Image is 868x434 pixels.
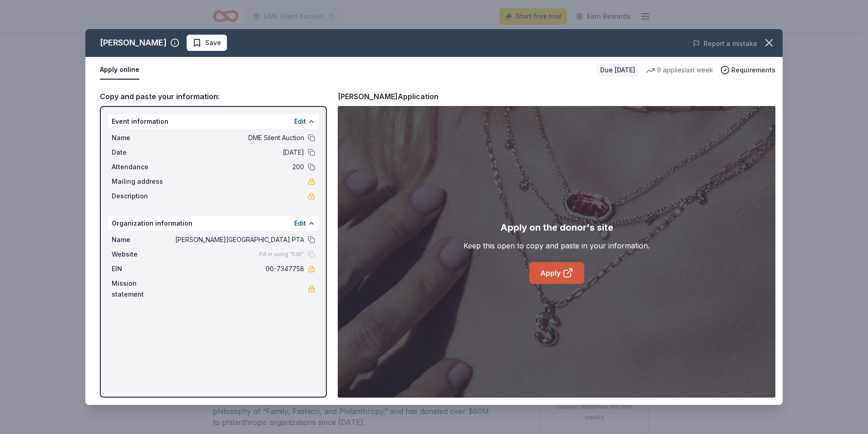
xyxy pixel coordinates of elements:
span: [PERSON_NAME][GEOGRAPHIC_DATA] PTA [173,234,304,245]
span: Mission statement [112,278,173,300]
button: Edit [294,116,306,127]
span: EIN [112,263,173,274]
span: Mailing address [112,176,173,187]
div: Due [DATE] [597,64,639,76]
div: Keep this open to copy and paste in your information. [464,240,650,251]
button: Save [187,35,227,51]
div: [PERSON_NAME] [100,35,167,50]
span: Date [112,147,173,158]
span: Website [112,249,173,260]
button: Report a mistake [693,38,757,49]
div: Organization information [108,216,319,231]
div: Apply on the donor's site [500,220,613,235]
span: 00-7347758 [173,263,304,274]
span: Description [112,191,173,202]
button: Requirements [720,65,775,76]
span: 200 [173,161,304,172]
a: Apply [529,262,584,284]
span: Name [112,234,173,245]
span: Save [205,37,221,48]
div: Event information [108,114,319,129]
button: Apply online [100,61,139,80]
div: [PERSON_NAME] Application [338,91,439,102]
button: Edit [294,218,306,229]
span: Fill in using "Edit" [259,251,304,258]
span: Attendance [112,161,173,172]
div: 9 applies last week [646,65,713,76]
span: [DATE] [173,147,304,158]
span: Requirements [731,65,775,76]
span: DME Silent Auction [173,132,304,143]
div: Copy and paste your information: [100,91,327,102]
span: Name [112,132,173,143]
